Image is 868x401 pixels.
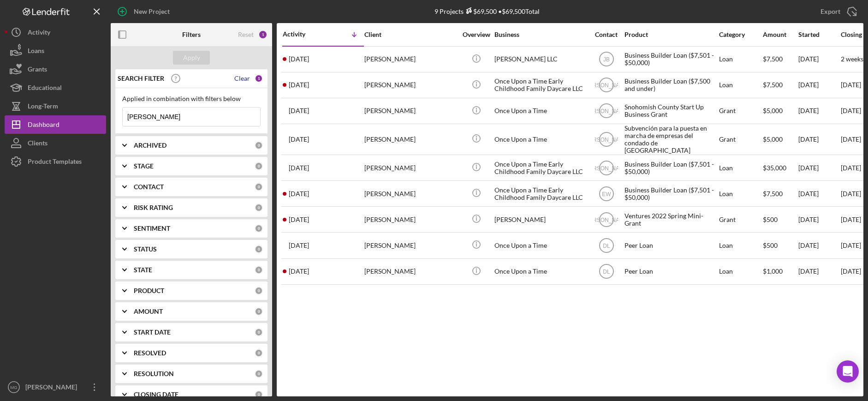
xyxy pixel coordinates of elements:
b: START DATE [134,329,171,336]
time: [DATE] [841,241,861,249]
b: STATE [134,266,152,274]
button: Grants [5,60,106,78]
div: [DATE] [798,99,840,123]
div: [PERSON_NAME] [364,47,457,72]
div: Clients [28,134,48,155]
div: [PERSON_NAME] [364,99,457,123]
b: Filters [182,31,201,38]
div: Amount [763,31,797,38]
time: 2024-07-14 21:12 [289,107,309,114]
time: [DATE] [841,164,861,172]
span: $500 [763,215,778,223]
div: Category [719,31,762,38]
time: [DATE] [841,81,861,89]
div: Business [494,31,587,38]
b: CLOSING DATE [134,391,178,398]
time: 2021-11-18 19:21 [289,268,309,275]
button: New Project [111,2,179,21]
div: Loan [719,259,762,284]
text: DL [603,243,610,249]
div: Clear [234,75,250,82]
div: 0 [255,141,263,150]
div: 0 [255,307,263,316]
div: Client [364,31,457,38]
time: 2022-04-26 17:16 [289,216,309,223]
div: Grants [28,60,47,81]
div: Once Upon a Time [494,99,587,123]
button: Educational [5,78,106,97]
div: 9 Projects • $69,500 Total [434,7,540,15]
div: [DATE] [798,207,840,232]
div: Dashboard [28,115,59,136]
div: Product Templates [28,152,82,173]
b: SENTIMENT [134,225,170,232]
div: Once Upon a Time Early Childhood Family Daycare LLC [494,181,587,206]
text: [PERSON_NAME] [583,108,629,114]
div: Product [624,31,717,38]
text: [PERSON_NAME] [583,216,629,223]
a: Long-Term [5,97,106,115]
b: AMOUNT [134,308,163,315]
div: 0 [255,328,263,336]
div: 0 [255,390,263,399]
div: Once Upon a Time [494,125,587,154]
b: STAGE [134,162,154,170]
b: SEARCH FILTER [118,75,164,82]
button: Activity [5,23,106,42]
div: Applied in combination with filters below [122,95,261,102]
div: Ventures 2022 Spring Mini-Grant [624,207,717,232]
div: [DATE] [798,156,840,180]
span: $5,000 [763,107,783,114]
time: 2 weeks [841,55,863,63]
div: [PERSON_NAME] [364,125,457,154]
b: PRODUCT [134,287,164,294]
div: Once Upon a Time Early Childhood Family Daycare LLC [494,73,587,97]
div: [DATE] [798,47,840,72]
div: Loan [719,47,762,72]
div: Loan [719,73,762,97]
div: Business Builder Loan ($7,501 - $50,000) [624,156,717,180]
div: Grant [719,99,762,123]
div: Export [820,2,840,21]
time: 2021-11-23 05:21 [289,242,309,249]
span: $7,500 [763,81,783,89]
time: 2024-07-14 21:09 [289,136,309,143]
div: [DATE] [798,125,840,154]
div: [PERSON_NAME] [494,207,587,232]
span: $500 [763,241,778,249]
div: 0 [255,203,263,212]
div: Once Upon a Time [494,259,587,284]
div: 0 [255,349,263,357]
div: Activity [283,30,323,38]
div: Grant [719,125,762,154]
div: Loan [719,156,762,180]
div: Snohomish County Start Up Business Grant [624,99,717,123]
div: Peer Loan [624,233,717,257]
a: Product Templates [5,152,106,171]
div: Once Upon a Time Early Childhood Family Daycare LLC [494,156,587,180]
div: [PERSON_NAME] [364,207,457,232]
b: CONTACT [134,183,164,191]
text: JB [603,56,609,63]
b: RESOLVED [134,349,166,357]
div: Subvención para la puesta en marcha de empresas del condado de [GEOGRAPHIC_DATA] [624,125,717,154]
button: MG[PERSON_NAME] [5,378,106,396]
div: 0 [255,287,263,295]
span: $7,500 [763,55,783,63]
text: [PERSON_NAME] [583,137,629,143]
div: Business Builder Loan ($7,501 - $50,000) [624,47,717,72]
div: [PERSON_NAME] [364,73,457,97]
button: Loans [5,42,106,60]
div: [PERSON_NAME] LLC [494,47,587,72]
div: Reset [238,31,254,38]
b: RESOLUTION [134,370,174,377]
div: 0 [255,370,263,378]
time: [DATE] [841,107,861,114]
div: 0 [255,183,263,191]
button: Clients [5,134,106,152]
time: 2022-10-12 22:04 [289,164,309,172]
div: Grant [719,207,762,232]
div: 0 [255,266,263,274]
